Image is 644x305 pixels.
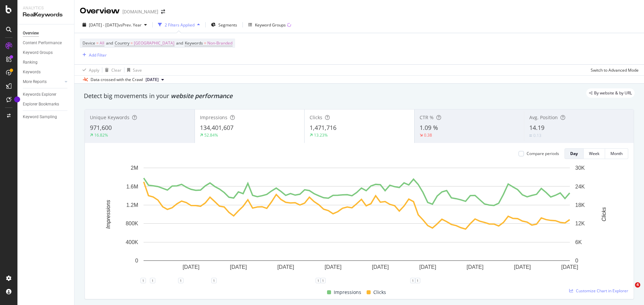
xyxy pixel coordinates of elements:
[143,76,167,84] button: [DATE]
[569,288,628,294] a: Customize Chart in Explorer
[575,258,578,263] text: 0
[621,282,637,298] iframe: Intercom live chat
[575,239,582,245] text: 6K
[23,113,69,121] a: Keyword Sampling
[23,49,53,56] div: Keyword Groups
[115,40,129,46] span: Country
[316,278,321,283] div: 1
[90,124,112,132] span: 971,600
[141,278,146,283] div: 1
[310,114,322,121] span: Clicks
[89,22,118,28] span: [DATE] - [DATE]
[96,40,99,46] span: =
[105,200,111,229] text: Impressions
[185,40,203,46] span: Keywords
[23,30,39,37] div: Overview
[325,264,341,270] text: [DATE]
[415,278,420,283] div: 1
[23,59,38,66] div: Ranking
[204,40,206,46] span: =
[89,67,99,73] div: Apply
[588,65,639,75] button: Switch to Advanced Mode
[586,88,635,98] div: legacy label
[514,264,531,270] text: [DATE]
[208,19,240,30] button: Segments
[23,78,47,85] div: More Reports
[89,52,107,58] div: Add Filter
[126,221,139,226] text: 800K
[80,51,107,59] button: Add Filter
[575,202,585,208] text: 18K
[23,11,69,19] div: RealKeywords
[211,278,217,283] div: 1
[529,124,544,132] span: 14.19
[130,40,133,46] span: =
[419,264,436,270] text: [DATE]
[610,151,623,156] div: Month
[134,39,174,48] span: [GEOGRAPHIC_DATA]
[23,69,69,76] a: Keywords
[565,148,584,159] button: Day
[83,40,95,46] span: Device
[111,67,121,73] div: Clear
[146,77,159,83] span: 2025 Jul. 30th
[106,40,113,46] span: and
[207,39,232,48] span: Non-Branded
[23,69,41,76] div: Keywords
[150,278,155,283] div: 1
[23,40,69,47] a: Content Performance
[178,278,183,283] div: 1
[277,264,294,270] text: [DATE]
[23,30,69,37] a: Overview
[135,258,138,263] text: 0
[529,114,558,121] span: Avg. Position
[124,65,142,75] button: Save
[314,132,328,138] div: 13.23%
[131,165,138,171] text: 2M
[589,151,599,156] div: Week
[23,40,62,47] div: Content Performance
[246,19,294,30] button: Keyword Groups
[23,91,69,98] a: Keywords Explorer
[570,151,578,156] div: Day
[91,77,143,83] div: Data crossed with the Crawl
[533,133,541,138] div: 0.13
[23,59,69,66] a: Ranking
[605,148,628,159] button: Month
[575,183,585,189] text: 24K
[118,22,142,28] span: vs Prev. Year
[424,132,432,138] div: 0.38
[230,264,247,270] text: [DATE]
[133,67,142,73] div: Save
[601,207,607,222] text: Clicks
[80,5,120,17] div: Overview
[576,288,628,294] span: Customize Chart in Explorer
[635,282,640,288] span: 4
[80,65,99,75] button: Apply
[23,101,69,108] a: Explorer Bookmarks
[23,5,69,11] div: Analytics
[320,278,326,283] div: 1
[165,22,195,28] div: 2 Filters Applied
[372,264,389,270] text: [DATE]
[255,22,286,28] div: Keyword Groups
[90,164,623,281] svg: A chart.
[182,264,199,270] text: [DATE]
[218,22,237,28] span: Segments
[591,67,639,73] div: Switch to Advanced Mode
[584,148,605,159] button: Week
[575,221,585,226] text: 12K
[155,19,203,30] button: 2 Filters Applied
[373,288,386,296] span: Clicks
[200,114,227,121] span: Impressions
[527,151,559,156] div: Compare periods
[23,101,59,108] div: Explorer Bookmarks
[102,65,121,75] button: Clear
[204,132,218,138] div: 52.84%
[100,39,104,48] span: All
[176,40,183,46] span: and
[122,8,158,15] div: [DOMAIN_NAME]
[467,264,483,270] text: [DATE]
[529,135,532,137] img: Equal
